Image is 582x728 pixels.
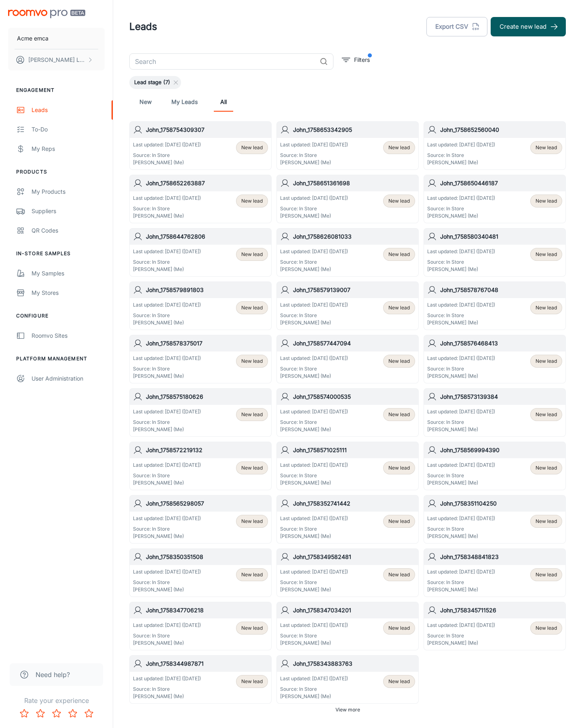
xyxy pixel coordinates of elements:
a: John_1758576468413Last updated: [DATE] ([DATE])Source: In Store[PERSON_NAME] (Me)New lead [424,335,566,383]
p: Last updated: [DATE] ([DATE]) [133,301,201,309]
span: New lead [388,358,410,365]
span: View more [335,706,360,713]
h6: John_1758352741442 [293,499,415,508]
a: All [214,92,233,112]
p: Source: In Store [427,152,495,159]
p: [PERSON_NAME] (Me) [427,426,495,433]
p: [PERSON_NAME] (Me) [280,693,348,700]
a: John_1758577447094Last updated: [DATE] ([DATE])Source: In Store[PERSON_NAME] (Me)New lead [276,335,419,383]
p: Source: In Store [427,579,495,586]
span: New lead [388,518,410,525]
h6: John_1758349582481 [293,552,415,561]
p: Source: In Store [427,525,495,533]
span: New lead [536,197,557,205]
p: Acme emca [17,34,48,43]
p: Last updated: [DATE] ([DATE]) [280,141,348,148]
p: Source: In Store [280,686,348,693]
p: Last updated: [DATE] ([DATE]) [427,568,495,576]
div: My Stores [32,288,105,297]
p: [PERSON_NAME] (Me) [133,212,201,220]
span: New lead [388,304,410,311]
span: New lead [241,464,263,472]
p: Last updated: [DATE] ([DATE]) [133,515,201,522]
button: Rate 1 star [16,705,32,722]
h6: John_1758652560040 [440,125,562,134]
div: My Reps [32,144,105,153]
span: New lead [241,251,263,258]
p: [PERSON_NAME] (Me) [280,212,348,220]
h6: John_1758653342905 [293,125,415,134]
span: New lead [241,197,263,205]
p: [PERSON_NAME] (Me) [280,319,348,326]
span: New lead [388,251,410,258]
p: [PERSON_NAME] (Me) [427,212,495,220]
h6: John_1758350351508 [146,552,268,561]
p: [PERSON_NAME] (Me) [133,479,201,487]
button: Export CSV [426,17,487,36]
h6: John_1758343883763 [293,659,415,668]
p: Last updated: [DATE] ([DATE]) [280,622,348,629]
span: New lead [536,571,557,578]
p: [PERSON_NAME] (Me) [427,533,495,540]
p: Last updated: [DATE] ([DATE]) [280,195,348,202]
p: Last updated: [DATE] ([DATE]) [280,675,348,682]
h6: John_1758579891803 [146,286,268,294]
span: New lead [388,197,410,205]
p: [PERSON_NAME] (Me) [133,426,201,433]
button: Rate 3 star [48,705,65,722]
a: John_1758347034201Last updated: [DATE] ([DATE])Source: In Store[PERSON_NAME] (Me)New lead [276,602,419,650]
a: John_1758565298057Last updated: [DATE] ([DATE])Source: In Store[PERSON_NAME] (Me)New lead [129,495,272,544]
span: New lead [241,304,263,311]
p: Last updated: [DATE] ([DATE]) [133,408,201,415]
button: View more [332,704,363,716]
p: Source: In Store [427,312,495,319]
p: Last updated: [DATE] ([DATE]) [280,408,348,415]
p: [PERSON_NAME] (Me) [427,159,495,166]
p: Last updated: [DATE] ([DATE]) [427,515,495,522]
p: Source: In Store [133,365,201,372]
p: Last updated: [DATE] ([DATE]) [280,461,348,469]
span: New lead [241,358,263,365]
h6: John_1758347034201 [293,606,415,615]
a: John_1758579139007Last updated: [DATE] ([DATE])Source: In Store[PERSON_NAME] (Me)New lead [276,281,419,330]
p: [PERSON_NAME] (Me) [133,586,201,593]
p: Last updated: [DATE] ([DATE]) [427,141,495,148]
a: John_1758651361698Last updated: [DATE] ([DATE])Source: In Store[PERSON_NAME] (Me)New lead [276,175,419,223]
a: John_1758650446187Last updated: [DATE] ([DATE])Source: In Store[PERSON_NAME] (Me)New lead [424,175,566,223]
p: [PERSON_NAME] (Me) [427,479,495,487]
button: [PERSON_NAME] Leaptools [8,49,105,70]
p: Last updated: [DATE] ([DATE]) [133,461,201,469]
p: [PERSON_NAME] (Me) [133,372,201,380]
p: [PERSON_NAME] (Me) [427,586,495,593]
h6: John_1758651361698 [293,179,415,188]
p: Last updated: [DATE] ([DATE]) [133,675,201,682]
button: Acme emca [8,28,105,49]
a: John_1758345711526Last updated: [DATE] ([DATE])Source: In Store[PERSON_NAME] (Me)New lead [424,602,566,650]
a: John_1758347706218Last updated: [DATE] ([DATE])Source: In Store[PERSON_NAME] (Me)New lead [129,602,272,650]
a: John_1758573139384Last updated: [DATE] ([DATE])Source: In Store[PERSON_NAME] (Me)New lead [424,388,566,437]
p: Source: In Store [280,152,348,159]
a: John_1758571025111Last updated: [DATE] ([DATE])Source: In Store[PERSON_NAME] (Me)New lead [276,442,419,490]
p: [PERSON_NAME] (Me) [133,533,201,540]
span: New lead [241,518,263,525]
p: Last updated: [DATE] ([DATE]) [133,141,201,148]
h6: John_1758579139007 [293,286,415,294]
a: John_1758580340481Last updated: [DATE] ([DATE])Source: In Store[PERSON_NAME] (Me)New lead [424,228,566,277]
a: John_1758344987871Last updated: [DATE] ([DATE])Source: In Store[PERSON_NAME] (Me)New lead [129,655,272,704]
p: Source: In Store [427,632,495,639]
p: Source: In Store [133,258,201,266]
a: John_1758572219132Last updated: [DATE] ([DATE])Source: In Store[PERSON_NAME] (Me)New lead [129,442,272,490]
h6: John_1758574000535 [293,392,415,401]
span: Lead stage (7) [129,78,175,87]
button: Rate 5 star [81,705,97,722]
p: Last updated: [DATE] ([DATE]) [133,248,201,255]
p: [PERSON_NAME] (Me) [133,266,201,273]
h6: John_1758345711526 [440,606,562,615]
p: Rate your experience [6,696,106,705]
p: Last updated: [DATE] ([DATE]) [427,195,495,202]
a: John_1758351104250Last updated: [DATE] ([DATE])Source: In Store[PERSON_NAME] (Me)New lead [424,495,566,544]
h6: John_1758569994390 [440,446,562,455]
h6: John_1758577447094 [293,339,415,348]
p: Source: In Store [133,632,201,639]
p: [PERSON_NAME] (Me) [280,266,348,273]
